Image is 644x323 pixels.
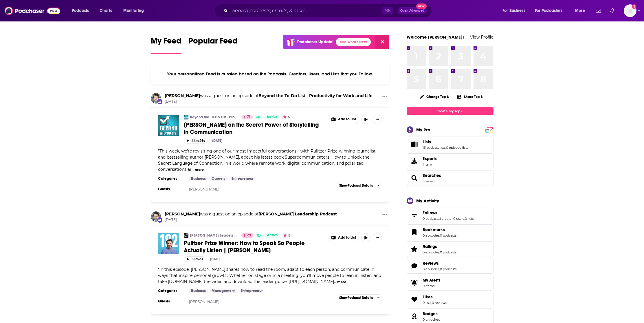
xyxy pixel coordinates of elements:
a: Craig Groeschel Leadership Podcast [184,233,188,238]
div: New Appearance [157,217,163,223]
button: open menu [498,6,533,15]
img: Charles Duhigg [151,211,161,222]
span: My Alerts [423,277,441,283]
button: 5 [282,233,292,238]
a: 0 episodes [423,267,439,271]
a: Management [209,288,237,293]
img: Pulitzer Prize Winner: How to Speak So People Actually Listen | Charles Duhigg [158,233,179,254]
span: ⌘ K [382,7,393,14]
span: , [431,301,432,305]
button: Show profile menu [624,4,636,17]
a: Entrepreneur [229,176,256,181]
span: Exports [423,156,437,161]
span: ... [192,167,194,172]
span: , [453,217,453,221]
a: Welcome [PERSON_NAME]! [407,34,464,40]
span: Bookmarks [423,227,445,232]
button: Open AdvancedNew [398,7,427,14]
span: Monitoring [123,7,144,15]
a: Charles Duhigg on the Secret Power of Storytelling in Communication [158,115,179,136]
a: Charles Duhigg [165,211,200,217]
a: Careers [209,176,228,181]
span: Reviews [423,261,439,266]
a: Beyond the To-Do List - Productivity for Work and Life [184,115,188,119]
span: [DATE] [165,99,373,104]
a: My Feed [151,36,181,54]
span: Active [267,233,278,238]
button: open menu [119,6,151,15]
a: 0 lists [465,217,474,221]
button: Share Top 8 [457,91,483,102]
span: Add to List [338,117,356,121]
span: , [439,217,440,221]
a: Badges [409,312,420,320]
a: 0 podcasts [440,267,456,271]
a: Podchaser - Follow, Share and Rate Podcasts [5,5,60,16]
a: [PERSON_NAME] [189,187,219,191]
span: My Feed [151,36,181,49]
a: PRO [486,127,493,132]
span: , [445,146,446,150]
button: Show More Button [380,93,389,100]
span: Bookmarks [407,224,493,240]
a: 0 lists [423,301,431,305]
a: Likes [409,295,420,304]
span: Show Podcast Details [339,296,373,300]
span: Follows [423,210,437,215]
h3: Guests [158,187,184,191]
a: Follows [423,210,474,215]
a: 0 episode lists [446,146,468,150]
div: New Appearance [157,98,163,105]
a: Popular Feed [188,36,238,54]
img: Charles Duhigg [151,93,161,104]
a: Ratings [423,244,456,249]
span: , [464,217,465,221]
button: more [195,167,204,172]
span: Follows [407,208,493,223]
a: 0 episodes [423,250,439,254]
div: Search podcasts, credits, & more... [220,4,437,17]
span: " [158,148,376,172]
a: Pulitzer Prize Winner: How to Speak So People Actually Listen | [PERSON_NAME] [184,239,324,254]
span: Logged in as cduhigg [624,4,636,17]
a: Craig Groeschel Leadership Podcast [258,211,337,217]
span: Active [267,114,278,120]
a: Follows [409,211,420,219]
button: 44m 49s [184,138,208,144]
a: Active [264,115,280,119]
span: Likes [423,294,433,300]
span: Podcasts [72,7,89,15]
button: open menu [68,6,96,15]
a: 16 podcast lists [423,146,445,150]
a: 71 [241,115,253,119]
button: 58m 6s [184,256,206,262]
a: 1 creator [440,217,453,221]
h3: was a guest on an episode of [165,93,373,99]
a: [PERSON_NAME] Leadership Podcast [190,233,238,238]
button: open menu [531,6,571,15]
svg: Add a profile image [632,4,636,9]
span: [PERSON_NAME] on the Secret Power of Storytelling in Communication [184,121,319,136]
span: Likes [407,292,493,307]
button: Show More Button [329,233,359,242]
a: Searches [423,173,441,178]
a: Entrepreneur [238,288,265,293]
a: Beyond the To-Do List - Productivity for Work and Life [190,115,238,119]
a: 6 saved [423,179,434,183]
a: My Alerts [407,275,493,291]
div: [DATE] [212,139,222,143]
span: Show Podcast Details [339,184,373,188]
a: Show notifications dropdown [593,6,603,16]
span: Lists [423,139,431,144]
button: 5 [281,115,292,119]
span: New [416,3,427,9]
a: [PERSON_NAME] [189,300,219,304]
input: Search podcasts, credits, & more... [230,6,382,15]
a: Searches [409,174,420,182]
a: Charts [96,6,115,15]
